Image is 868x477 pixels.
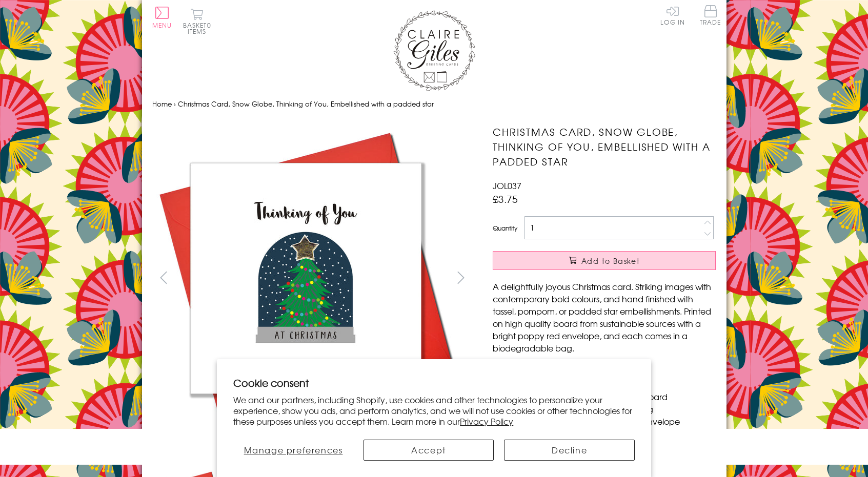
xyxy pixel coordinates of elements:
button: next [449,266,472,289]
img: Claire Giles Greetings Cards [393,10,475,91]
button: Manage preferences [233,440,353,461]
nav: breadcrumbs [152,94,716,115]
img: Christmas Card, Snow Globe, Thinking of You, Embellished with a padded star [472,125,780,432]
span: 0 items [188,20,211,36]
a: Log In [660,5,685,25]
span: Add to Basket [581,256,640,266]
span: JOL037 [493,179,521,192]
span: › [174,99,176,109]
a: Home [152,99,172,109]
button: prev [152,266,175,289]
span: Manage preferences [244,444,343,456]
h1: Christmas Card, Snow Globe, Thinking of You, Embellished with a padded star [493,125,716,169]
h2: Cookie consent [233,376,635,390]
button: Decline [504,440,634,461]
button: Menu [152,7,172,28]
p: We and our partners, including Shopify, use cookies and other technologies to personalize your ex... [233,395,635,426]
button: Add to Basket [493,251,716,270]
img: Christmas Card, Snow Globe, Thinking of You, Embellished with a padded star [152,125,459,432]
span: Menu [152,20,172,30]
p: A delightfully joyous Christmas card. Striking images with contemporary bold colours, and hand fi... [493,280,716,354]
button: Basket0 items [183,8,211,34]
a: Privacy Policy [460,415,513,427]
span: Christmas Card, Snow Globe, Thinking of You, Embellished with a padded star [178,99,434,109]
label: Quantity [493,223,517,233]
span: £3.75 [493,192,518,206]
button: Accept [364,440,494,461]
span: Trade [700,5,721,25]
a: Trade [700,5,721,27]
